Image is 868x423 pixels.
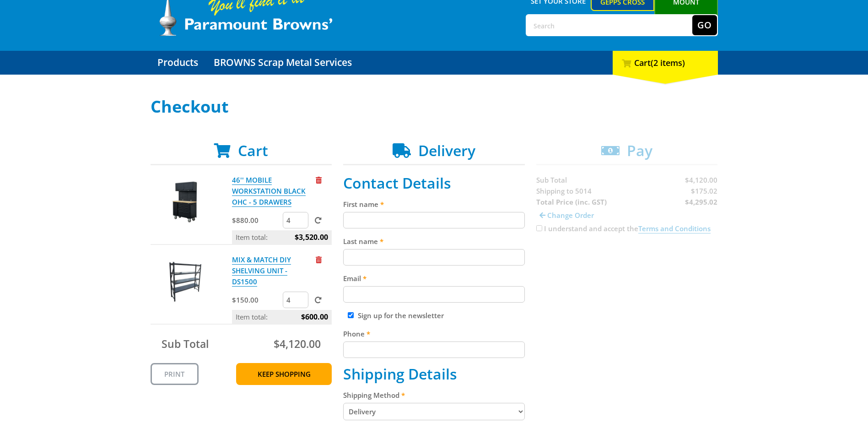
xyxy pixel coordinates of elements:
[316,175,322,184] a: Remove from cart
[343,174,525,192] h2: Contact Details
[343,236,525,247] label: Last name
[343,342,525,358] input: Please enter your telephone number.
[343,249,525,266] input: Please enter your last name.
[343,199,525,210] label: First name
[651,57,685,68] span: (2 items)
[207,51,359,75] a: Go to the BROWNS Scrap Metal Services page
[151,98,718,116] h1: Checkout
[358,311,444,320] label: Sign up for the newsletter
[159,174,214,229] img: 46'' MOBILE WORKSTATION BLACK OHC - 5 DRAWERS
[232,310,332,324] p: Item total:
[151,363,199,385] a: Print
[236,363,332,385] a: Keep Shopping
[343,328,525,339] label: Phone
[274,336,321,351] span: $4,120.00
[343,286,525,303] input: Please enter your email address.
[343,403,525,420] select: Please select a shipping method.
[527,15,692,35] input: Search
[343,273,525,284] label: Email
[159,254,214,309] img: MIX & MATCH DIY SHELVING UNIT - DS1500
[295,230,328,244] span: $3,520.00
[316,255,322,264] a: Remove from cart
[162,336,209,351] span: Sub Total
[151,51,205,75] a: Go to the Products page
[418,141,475,160] span: Delivery
[343,390,525,401] label: Shipping Method
[238,141,268,160] span: Cart
[343,365,525,383] h2: Shipping Details
[692,15,717,35] button: Go
[343,212,525,228] input: Please enter your first name.
[232,230,332,244] p: Item total:
[301,310,328,324] span: $600.00
[613,51,718,75] div: Cart
[232,294,281,305] p: $150.00
[232,215,281,226] p: $880.00
[232,255,291,287] a: MIX & MATCH DIY SHELVING UNIT - DS1500
[232,175,306,207] a: 46'' MOBILE WORKSTATION BLACK OHC - 5 DRAWERS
